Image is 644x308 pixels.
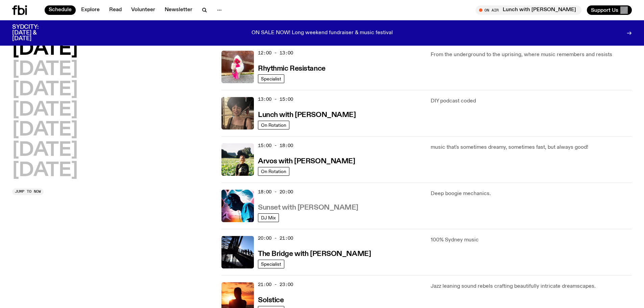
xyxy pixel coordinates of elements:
[258,74,284,83] a: Specialist
[77,5,104,15] a: Explore
[261,122,286,127] span: On Rotation
[258,204,358,211] h3: Sunset with [PERSON_NAME]
[12,141,78,160] button: [DATE]
[12,24,55,42] h3: SYDCITY: [DATE] & [DATE]
[12,40,78,59] button: [DATE]
[12,101,78,120] button: [DATE]
[258,64,326,72] a: Rhythmic Resistance
[587,5,632,15] button: Support Us
[258,121,289,129] a: On Rotation
[258,260,284,268] a: Specialist
[258,158,355,165] h3: Arvos with [PERSON_NAME]
[45,5,76,15] a: Schedule
[476,5,581,15] button: On AirLunch with [PERSON_NAME]
[221,190,254,222] img: Simon Caldwell stands side on, looking downwards. He has headphones on. Behind him is a brightly ...
[258,213,279,222] a: DJ Mix
[431,97,632,105] p: DIY podcast coded
[258,65,326,72] h3: Rhythmic Resistance
[258,110,356,119] a: Lunch with [PERSON_NAME]
[12,121,78,140] button: [DATE]
[258,189,293,195] span: 18:00 - 20:00
[258,50,293,56] span: 12:00 - 13:00
[258,249,371,258] a: The Bridge with [PERSON_NAME]
[15,190,41,193] span: Jump to now
[431,282,632,290] p: Jazz leaning sound rebels crafting beautifully intricate dreamscapes.
[261,215,276,220] span: DJ Mix
[12,188,44,195] button: Jump to now
[105,5,126,15] a: Read
[161,5,196,15] a: Newsletter
[258,297,284,304] h3: Solstice
[431,190,632,198] p: Deep boogie mechanics.
[221,51,254,83] img: Attu crouches on gravel in front of a brown wall. They are wearing a white fur coat with a hood, ...
[258,281,293,288] span: 21:00 - 23:00
[261,76,281,81] span: Specialist
[258,295,284,304] a: Solstice
[12,60,78,79] button: [DATE]
[258,167,289,176] a: On Rotation
[591,7,618,13] span: Support Us
[261,261,281,266] span: Specialist
[431,51,632,59] p: From the underground to the uprising, where music remembers and resists
[261,169,286,174] span: On Rotation
[258,251,371,258] h3: The Bridge with [PERSON_NAME]
[258,235,293,241] span: 20:00 - 21:00
[258,96,293,102] span: 13:00 - 15:00
[258,142,293,149] span: 15:00 - 18:00
[258,203,358,211] a: Sunset with [PERSON_NAME]
[258,157,355,165] a: Arvos with [PERSON_NAME]
[12,80,78,99] button: [DATE]
[127,5,159,15] a: Volunteer
[221,236,254,268] img: People climb Sydney's Harbour Bridge
[431,143,632,151] p: music that's sometimes dreamy, sometimes fast, but always good!
[258,112,356,119] h3: Lunch with [PERSON_NAME]
[12,161,78,180] button: [DATE]
[431,236,632,244] p: 100% Sydney music
[252,30,393,36] p: ON SALE NOW! Long weekend fundraiser & music festival
[221,143,254,176] img: Bri is smiling and wearing a black t-shirt. She is standing in front of a lush, green field. Ther...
